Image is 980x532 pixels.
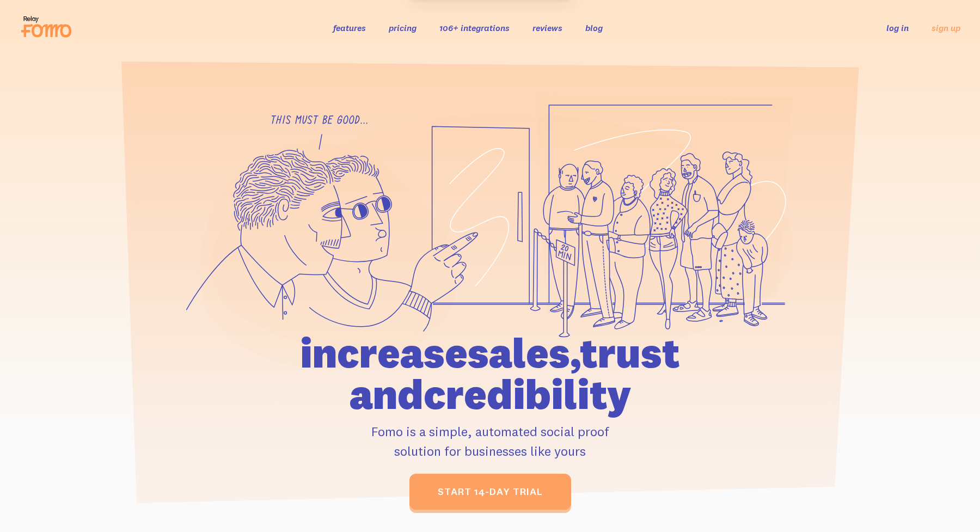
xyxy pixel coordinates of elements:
[585,22,603,33] a: blog
[932,22,960,34] a: sign up
[439,22,510,33] a: 106+ integrations
[333,22,366,33] a: features
[532,22,562,33] a: reviews
[886,22,909,33] a: log in
[409,474,571,510] a: start 14-day trial
[238,332,742,415] h1: increase sales, trust and credibility
[238,421,742,461] p: Fomo is a simple, automated social proof solution for businesses like yours
[389,22,416,33] a: pricing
